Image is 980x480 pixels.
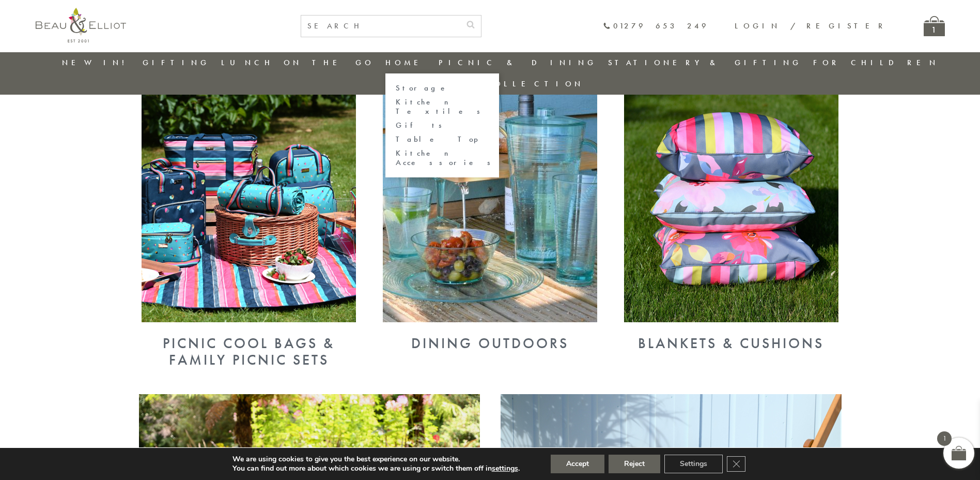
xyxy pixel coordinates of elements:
input: SEARCH [301,16,460,37]
a: 01279 653 249 [603,22,709,31]
img: Dining Outdoors [383,74,597,322]
button: Accept [551,455,604,473]
button: Close GDPR Cookie Banner [727,456,745,472]
a: Home [385,57,427,68]
button: settings [492,464,518,473]
a: Table Top [396,135,489,144]
img: Blankets & Cushions [624,74,838,322]
a: 1 [924,16,945,36]
img: logo [36,8,126,42]
p: We are using cookies to give you the best experience on our website. [232,455,520,464]
span: 1 [937,431,952,446]
button: Reject [609,455,660,473]
a: Gifting [143,57,210,68]
a: New in! [62,57,131,68]
a: Storage [396,84,489,93]
a: Gifts [396,121,489,130]
a: Shop by collection [417,79,584,89]
p: You can find out more about which cookies we are using or switch them off in . [232,464,520,473]
a: Stationery & Gifting [608,57,802,68]
a: For Children [813,57,939,68]
a: Login / Register [735,21,888,31]
a: Lunch On The Go [221,57,374,68]
div: Dining Outdoors [380,335,600,352]
button: Settings [664,455,723,473]
a: Kitchen Textiles [396,98,489,116]
a: Picnic & Dining [439,57,597,68]
div: Picnic Cool Bags & Family Picnic Sets [139,335,360,368]
a: Picnic Cool Bags & Family Picnic Sets Picnic Cool Bags & Family Picnic Sets [139,314,360,368]
a: Blankets & Cushions Blankets & Cushions [621,314,842,352]
img: Picnic Cool Bags & Family Picnic Sets [142,74,356,322]
div: Blankets & Cushions [621,335,842,352]
a: Dining Outdoors Dining Outdoors [380,314,600,352]
a: Kitchen Accessories [396,149,489,167]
